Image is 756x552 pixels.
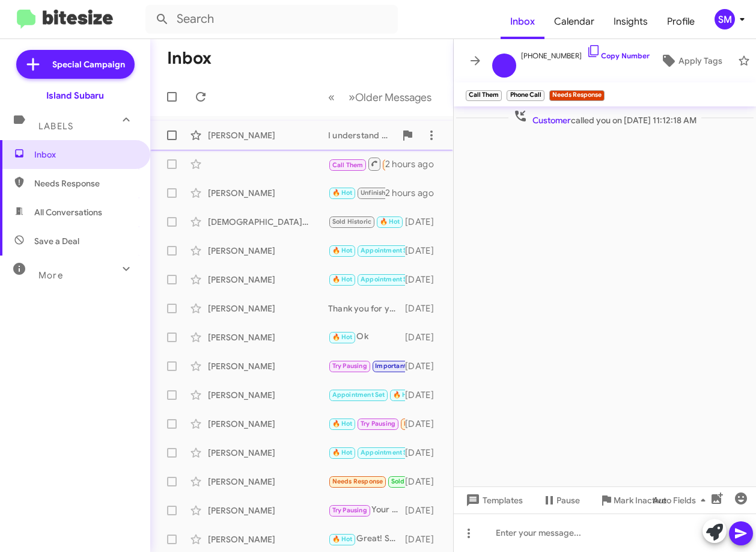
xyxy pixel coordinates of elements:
[349,90,355,105] span: »
[322,85,439,109] nav: Page navigation example
[332,161,364,169] span: Call Them
[332,275,353,283] span: 🔥 Hot
[328,272,405,286] div: Yes that is correct! See you soon 🙂
[34,206,102,218] span: All Conversations
[332,506,367,514] span: Try Pausing
[328,186,385,200] div: Good Morning [PERSON_NAME]! Congratulations on your new vehicle! How are you liking it?
[167,49,212,68] h1: Inbox
[46,90,104,102] div: Island Subaru
[38,121,73,132] span: Labels
[405,302,444,314] div: [DATE]
[361,189,394,197] span: Unfinished
[404,420,455,428] span: Needs Response
[328,532,405,546] div: Great! See you then!
[332,247,353,254] span: 🔥 Hot
[405,245,444,257] div: [DATE]
[52,58,125,70] span: Special Campaign
[454,489,532,511] button: Templates
[145,5,398,34] input: Search
[328,388,405,402] div: We will see you then!
[507,90,544,101] small: Phone Call
[208,245,328,257] div: [PERSON_NAME]
[208,187,328,199] div: [PERSON_NAME]
[332,189,353,197] span: 🔥 Hot
[501,4,544,39] a: Inbox
[208,360,328,372] div: [PERSON_NAME]
[328,474,405,488] div: What is the monthly payment for 10K miles on the CrossTrek...
[405,389,444,401] div: [DATE]
[355,91,431,104] span: Older Messages
[375,362,406,370] span: Important
[361,420,395,428] span: Try Pausing
[208,447,328,459] div: [PERSON_NAME]
[332,362,367,370] span: Try Pausing
[16,50,135,79] a: Special Campaign
[657,4,704,39] a: Profile
[361,247,413,254] span: Appointment Set
[328,302,405,314] div: Thank you for your kind words! If you ever consider selling your car or have questions, feel free...
[532,489,590,511] button: Pause
[328,156,385,171] div: Inbound Call
[405,418,444,430] div: [DATE]
[332,477,383,485] span: Needs Response
[332,218,372,225] span: Sold Historic
[466,90,502,101] small: Call Them
[385,187,444,199] div: 2 hours ago
[34,149,136,161] span: Inbox
[508,109,701,126] span: called you on [DATE] 11:12:18 AM
[653,489,710,511] span: Auto Fields
[208,274,328,286] div: [PERSON_NAME]
[405,360,444,372] div: [DATE]
[361,449,413,456] span: Appointment Set
[405,533,444,545] div: [DATE]
[328,446,405,459] div: Okay Aiden! If anything changes we are always here for you.
[208,418,328,430] div: [PERSON_NAME]
[385,158,444,170] div: 2 hours ago
[604,4,657,39] span: Insights
[391,477,405,485] span: Sold
[332,449,353,456] span: 🔥 Hot
[321,85,342,109] button: Previous
[332,420,353,428] span: 🔥 Hot
[328,129,395,141] div: I understand you're looking for pricing information. To provide the best assistance, it's ideal t...
[361,275,413,283] span: Appointment Set
[34,177,136,189] span: Needs Response
[405,274,444,286] div: [DATE]
[405,331,444,343] div: [DATE]
[704,9,743,29] button: SM
[208,302,328,314] div: [PERSON_NAME]
[587,51,650,60] a: Copy Number
[549,90,605,101] small: Needs Response
[208,533,328,545] div: [PERSON_NAME]
[341,85,439,109] button: Next
[328,503,405,517] div: Your welcome!
[208,331,328,343] div: [PERSON_NAME]
[332,391,385,399] span: Appointment Set
[328,330,405,344] div: Ok
[405,476,444,488] div: [DATE]
[405,216,444,228] div: [DATE]
[544,4,604,39] a: Calendar
[380,218,400,225] span: 🔥 Hot
[521,44,650,62] span: [PHONE_NUMBER]
[34,235,79,247] span: Save a Deal
[332,535,353,543] span: 🔥 Hot
[405,447,444,459] div: [DATE]
[650,50,732,72] button: Apply Tags
[328,359,405,373] div: 👍
[328,244,405,257] div: No problem! Looking forward to meeting you then!
[556,489,580,511] span: Pause
[715,9,735,29] div: SM
[208,389,328,401] div: [PERSON_NAME]
[208,504,328,517] div: [PERSON_NAME]
[328,90,335,105] span: «
[393,391,413,399] span: 🔥 Hot
[332,333,353,341] span: 🔥 Hot
[328,417,405,431] div: No thank you
[678,50,722,72] span: Apply Tags
[38,270,63,281] span: More
[405,504,444,517] div: [DATE]
[208,476,328,488] div: [PERSON_NAME]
